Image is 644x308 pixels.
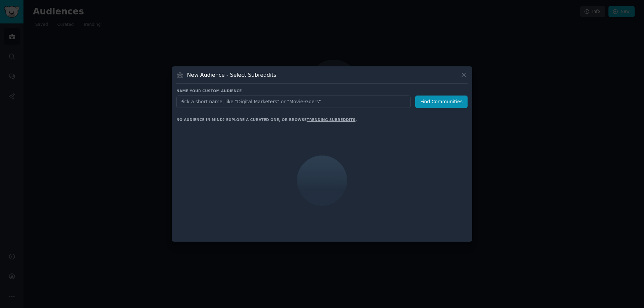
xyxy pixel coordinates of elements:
[307,118,355,122] a: trending subreddits
[176,117,357,122] div: No audience in mind? Explore a curated one, or browse .
[187,71,276,78] h3: New Audience - Select Subreddits
[176,88,468,93] h3: Name your custom audience
[176,96,411,108] input: Pick a short name, like "Digital Marketers" or "Movie-Goers"
[415,96,468,108] button: Find Communities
